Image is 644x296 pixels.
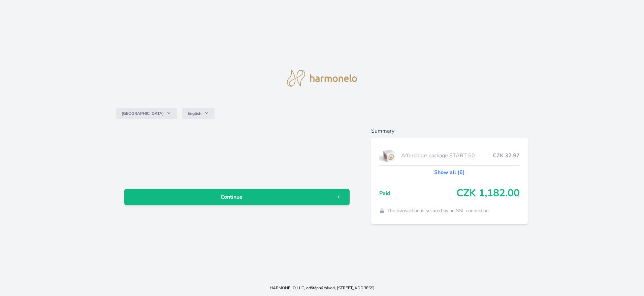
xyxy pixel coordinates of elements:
[456,187,520,199] span: CZK 1,182.00
[287,70,357,87] img: logo.svg
[116,108,177,119] button: [GEOGRAPHIC_DATA]
[188,111,201,116] span: English
[379,147,398,164] img: start.jpg
[379,189,456,197] span: Paid
[130,193,333,201] span: Continue
[122,111,164,116] span: [GEOGRAPHIC_DATA]
[371,127,528,135] h6: Summary
[401,152,493,160] span: Affordable package START 60
[434,168,465,176] a: Show all (6)
[387,207,489,214] span: The transaction is secured by an SSL connection
[182,108,215,119] button: English
[124,189,350,205] a: Continue
[493,152,520,160] span: CZK 32.97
